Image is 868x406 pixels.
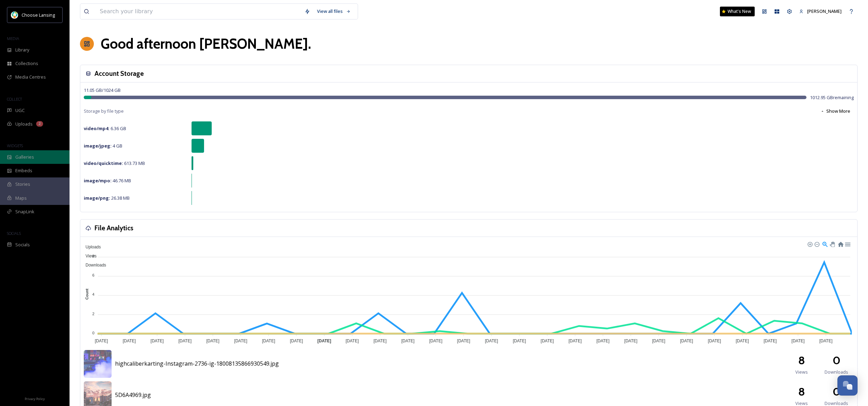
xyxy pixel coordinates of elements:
tspan: [DATE] [234,339,248,343]
span: 4 GB [84,143,122,149]
tspan: [DATE] [429,339,443,343]
div: 2 [36,121,43,127]
span: [PERSON_NAME] [807,8,842,14]
input: Search your library [96,4,301,19]
span: Socials [15,241,30,248]
tspan: [DATE] [262,339,275,343]
strong: image/png : [84,195,110,201]
h3: File Analytics [95,223,133,233]
span: Downloads [825,369,848,375]
h3: Account Storage [95,69,144,79]
tspan: [DATE] [764,339,777,343]
h2: 0 [833,352,841,369]
span: SnapLink [15,208,34,215]
h2: 8 [798,383,805,400]
tspan: [DATE] [401,339,415,343]
span: 6.36 GB [84,125,126,132]
strong: image/jpeg : [84,143,112,149]
a: View all files [314,5,354,18]
tspan: [DATE] [457,339,470,343]
tspan: [DATE] [513,339,526,343]
span: Collections [15,60,38,67]
span: 46.76 MB [84,177,131,184]
tspan: [DATE] [624,339,638,343]
tspan: [DATE] [123,339,136,343]
tspan: [DATE] [178,339,192,343]
a: What's New [720,7,755,16]
tspan: [DATE] [151,339,164,343]
tspan: [DATE] [792,339,805,343]
tspan: 6 [92,273,95,277]
tspan: [DATE] [652,339,665,343]
strong: video/quicktime : [84,160,123,166]
tspan: [DATE] [206,339,219,343]
span: COLLECT [7,96,22,102]
text: Count [85,288,89,300]
h2: 8 [798,352,805,369]
tspan: [DATE] [485,339,498,343]
tspan: [DATE] [290,339,303,343]
span: Storage by file type [84,108,124,114]
div: Zoom Out [814,241,819,246]
tspan: [DATE] [819,339,833,343]
h2: 0 [833,383,841,400]
h1: Good afternoon [PERSON_NAME] . [101,33,311,54]
span: WIDGETS [7,143,23,148]
tspan: [DATE] [680,339,693,343]
span: Maps [15,195,27,201]
span: Embeds [15,167,32,174]
tspan: [DATE] [317,339,331,343]
span: Media Centres [15,74,46,80]
span: Views [795,369,808,375]
span: Galleries [15,154,34,160]
span: UGC [15,107,25,114]
a: [PERSON_NAME] [796,5,845,18]
span: 5D6A4969.jpg [115,391,151,399]
span: Uploads [15,121,33,127]
span: 613.73 MB [84,160,145,166]
tspan: [DATE] [541,339,554,343]
tspan: [DATE] [708,339,721,343]
strong: video/mp4 : [84,125,109,132]
div: Reset Zoom [837,241,843,247]
span: highcaliberkarting-Instagram-2736-ig-18008135866930549.jpg [115,360,279,367]
strong: image/mpo : [84,177,112,184]
tspan: [DATE] [569,339,582,343]
span: Choose Lansing [22,12,55,18]
span: 26.38 MB [84,195,130,201]
div: Zoom In [807,241,812,246]
a: Privacy Policy [25,394,45,403]
span: Privacy Policy [25,397,45,401]
img: logo.jpeg [11,11,18,18]
div: Menu [844,241,850,247]
div: Panning [830,242,834,246]
div: Selection Zoom [822,241,828,247]
tspan: 2 [92,312,95,316]
button: Open Chat [837,375,858,396]
span: Views [80,254,97,258]
span: Uploads [80,245,101,249]
tspan: [DATE] [597,339,610,343]
span: MEDIA [7,36,19,41]
span: Downloads [80,263,106,268]
span: Stories [15,181,30,188]
img: ea2f3014-dd01-4ea4-a5a4-9648b1e697db.jpg [84,350,112,378]
tspan: [DATE] [346,339,359,343]
tspan: 8 [92,254,95,258]
span: SOCIALS [7,231,21,236]
tspan: [DATE] [736,339,749,343]
tspan: 4 [92,292,95,296]
tspan: [DATE] [373,339,387,343]
span: 1012.95 GB remaining [810,94,854,101]
span: 11.05 GB / 1024 GB [84,87,121,93]
button: Show More [817,104,854,118]
span: Library [15,47,29,53]
tspan: 0 [92,331,95,335]
tspan: [DATE] [95,339,108,343]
